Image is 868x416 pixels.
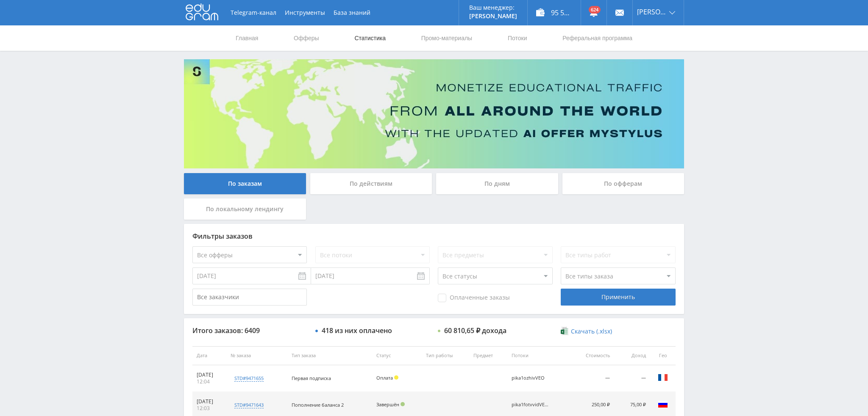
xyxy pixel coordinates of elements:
div: По локальному лендингу [184,198,306,220]
div: По действиям [310,173,432,194]
div: По дням [436,173,558,194]
span: Оплаченные заказы [438,294,510,302]
a: Офферы [293,25,320,51]
div: По заказам [184,173,306,194]
a: Главная [235,25,259,51]
span: [PERSON_NAME] [637,8,667,15]
a: Промо-материалы [420,25,473,51]
div: Применить [561,289,675,306]
div: Фильтры заказов [192,232,676,240]
p: [PERSON_NAME] [469,13,517,19]
input: Все заказчики [192,289,307,306]
p: Ваш менеджер: [469,4,517,11]
a: Реферальная программа [562,25,633,51]
img: Banner [184,59,684,168]
div: По офферам [562,173,684,194]
a: Потоки [507,25,528,51]
a: Статистика [353,25,387,51]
